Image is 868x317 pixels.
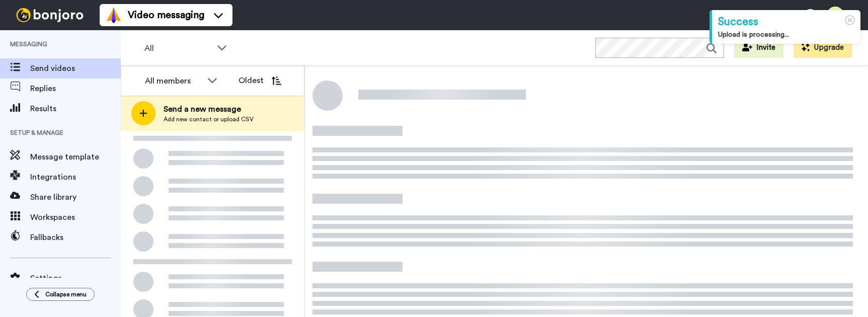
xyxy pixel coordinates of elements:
[30,83,121,95] span: Replies
[164,103,254,115] span: Send a new message
[734,38,783,58] button: Invite
[144,42,212,54] span: All
[718,30,854,40] div: Upload is processing...
[30,231,121,244] span: Fallbacks
[231,70,289,91] button: Oldest
[26,288,95,301] button: Collapse menu
[30,191,121,203] span: Share library
[794,38,852,58] button: Upgrade
[164,115,254,123] span: Add new contact or upload CSV
[12,8,88,22] img: bj-logo-header-white.svg
[30,103,121,115] span: Results
[45,290,87,298] span: Collapse menu
[30,62,121,74] span: Send videos
[30,171,121,183] span: Integrations
[128,8,204,22] span: Video messaging
[106,7,122,23] img: vm-color.svg
[30,151,121,163] span: Message template
[145,75,202,87] div: All members
[30,272,121,284] span: Settings
[718,14,854,30] div: Success
[30,211,121,223] span: Workspaces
